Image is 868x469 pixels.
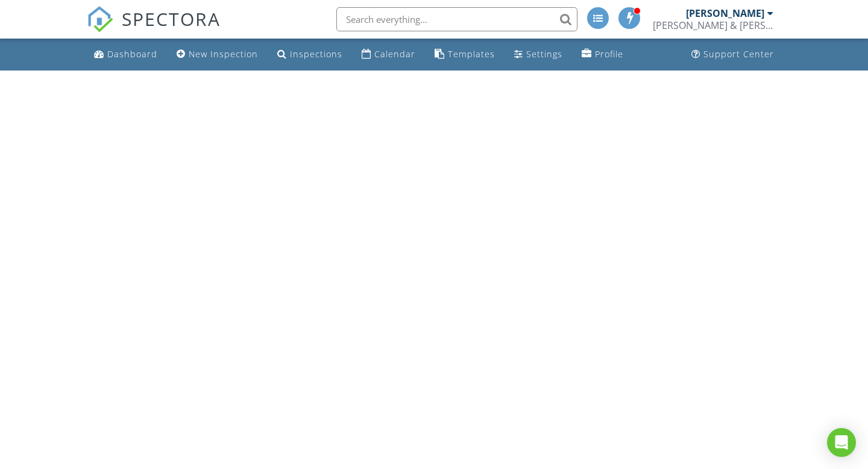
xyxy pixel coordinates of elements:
[357,43,420,66] a: Calendar
[577,43,628,66] a: Company Profile
[189,48,258,60] div: New Inspection
[430,43,500,66] a: Templates
[448,48,495,60] div: Templates
[272,43,347,66] a: Inspections
[686,7,764,19] div: [PERSON_NAME]
[122,6,221,31] span: SPECTORA
[703,48,774,60] div: Support Center
[107,48,157,60] div: Dashboard
[653,19,773,31] div: Bryan & Bryan Inspections
[336,7,577,31] input: Search everything...
[87,16,221,42] a: SPECTORA
[87,6,113,33] img: The Best Home Inspection Software - Spectora
[89,43,162,66] a: Dashboard
[526,48,562,60] div: Settings
[374,48,415,60] div: Calendar
[290,48,342,60] div: Inspections
[595,48,623,60] div: Profile
[827,428,856,457] div: Open Intercom Messenger
[172,43,263,66] a: New Inspection
[509,43,567,66] a: Settings
[687,43,779,66] a: Support Center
